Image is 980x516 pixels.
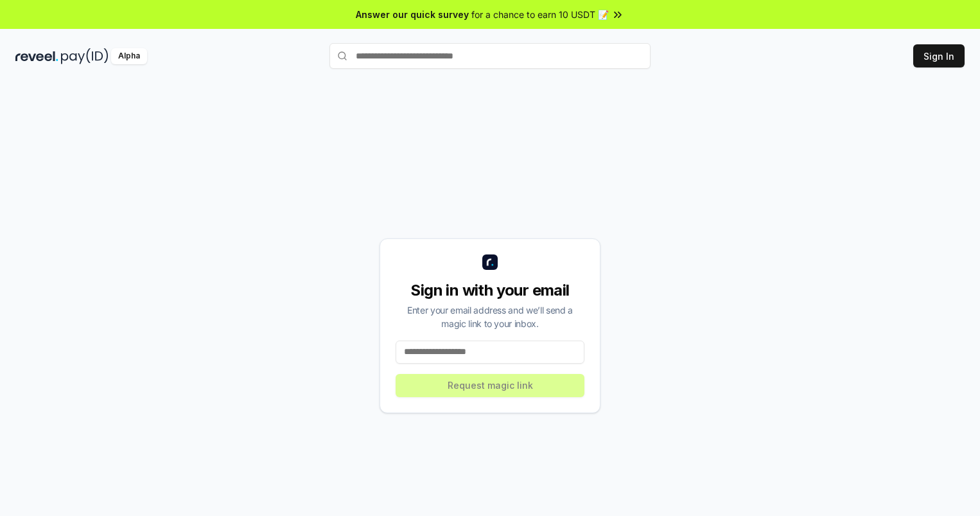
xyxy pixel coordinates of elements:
img: pay_id [61,48,109,64]
span: Answer our quick survey [356,8,469,21]
div: Alpha [111,48,147,64]
span: for a chance to earn 10 USDT 📝 [471,8,609,21]
img: logo_small [482,254,498,270]
button: Sign In [913,44,965,67]
div: Enter your email address and we’ll send a magic link to your inbox. [396,303,584,330]
img: reveel_dark [15,48,58,64]
div: Sign in with your email [396,280,584,301]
